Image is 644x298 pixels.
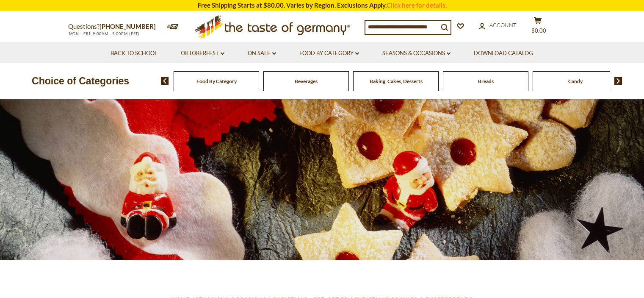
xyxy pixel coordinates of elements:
[531,27,546,34] span: $0.00
[299,49,359,58] a: Food By Category
[68,21,162,32] p: Questions?
[295,78,318,84] a: Beverages
[479,21,517,30] a: Account
[474,49,533,58] a: Download Catalog
[100,22,156,30] a: [PHONE_NUMBER]
[382,49,451,58] a: Seasons & Occasions
[68,31,140,36] span: MON - FRI, 9:00AM - 5:00PM (EST)
[387,1,447,9] a: Click here for details.
[568,78,583,84] a: Candy
[614,77,622,85] img: next arrow
[489,22,517,28] span: Account
[478,78,494,84] a: Breads
[525,17,551,38] button: $0.00
[370,78,423,84] a: Baking, Cakes, Desserts
[111,49,158,58] a: Back to School
[161,77,169,85] img: previous arrow
[181,49,224,58] a: Oktoberfest
[196,78,237,84] a: Food By Category
[248,49,276,58] a: On Sale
